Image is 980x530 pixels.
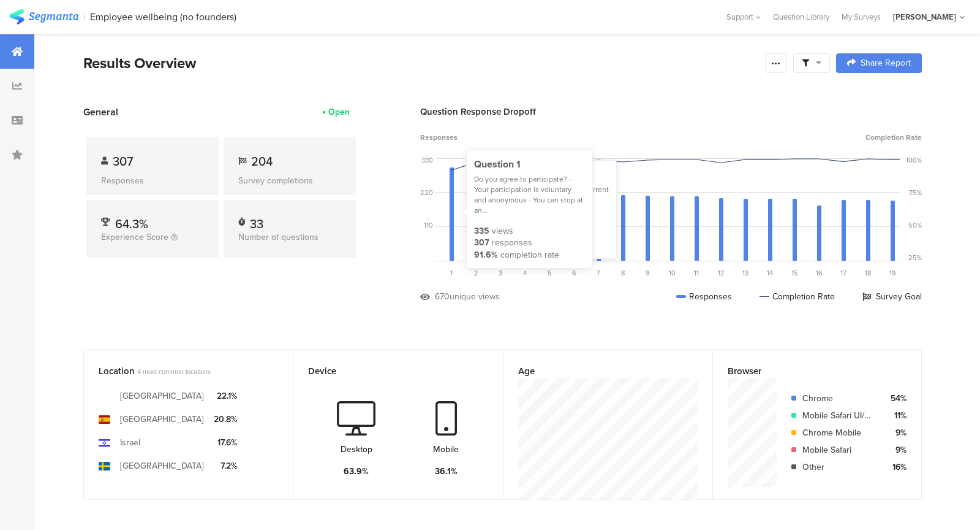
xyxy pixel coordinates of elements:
span: 8 [621,268,625,278]
div: Employee wellbeing (no founders) [90,11,236,23]
span: General [83,105,118,119]
div: Chrome [802,392,875,405]
div: [GEOGRAPHIC_DATA] [120,459,204,472]
div: 54% [885,392,907,405]
span: 307 [113,152,133,171]
div: Browser [728,364,886,378]
span: 18 [865,268,871,278]
span: 64.3% [115,215,148,233]
div: [GEOGRAPHIC_DATA] [120,413,204,426]
div: Completion Rate [759,290,835,303]
div: Survey Goal [862,290,922,303]
div: 220 [420,188,433,198]
span: 13 [742,268,748,278]
div: Responses [101,174,204,187]
div: Device [308,364,467,378]
div: Mobile Safari UI/WKWebView [802,409,875,422]
div: Location [99,364,258,378]
div: 50% [908,220,922,230]
div: 307 [474,237,489,249]
div: | [83,10,85,24]
div: Other [802,461,875,474]
span: 204 [251,152,273,171]
span: Experience Score [101,231,168,244]
div: 16% [885,461,907,474]
div: 36.1% [435,465,458,478]
div: 17.6% [214,436,237,449]
span: Number of questions [238,231,318,244]
div: 100% [906,155,922,165]
div: Chrome Mobile [802,426,875,439]
span: 14 [767,268,773,278]
div: [GEOGRAPHIC_DATA] [120,390,204,402]
div: Support [726,7,761,26]
div: Question 1 [474,158,584,171]
div: unique views [450,290,500,303]
div: Age [518,364,677,378]
div: Results Overview [83,52,759,74]
div: 7.2% [214,459,237,472]
img: segmanta logo [9,9,78,25]
div: Mobile [433,443,459,456]
span: 6 [572,268,576,278]
div: 670 [435,290,450,303]
span: 19 [889,268,896,278]
div: 75% [909,188,922,198]
div: Israel [120,436,140,449]
span: 9 [646,268,650,278]
div: 20.8% [214,413,237,426]
span: Share Report [861,59,911,67]
div: 110 [424,220,433,230]
div: 9% [885,444,907,456]
span: 15 [791,268,798,278]
div: responses [492,237,532,249]
div: 22.1% [214,390,237,402]
div: Question Response Dropoff [420,105,922,118]
span: Responses [420,132,458,143]
span: 5 [548,268,552,278]
a: My Surveys [835,11,887,23]
div: 25% [908,253,922,263]
span: 4 most common locations [137,367,211,377]
span: 3 [499,268,502,278]
a: Question Library [767,11,835,23]
div: 91.6% [474,249,498,261]
span: 17 [840,268,846,278]
span: 4 [523,268,527,278]
div: Desktop [341,443,372,456]
span: 10 [669,268,676,278]
div: Do you agree to participate? - Your participation is voluntary and anonymous - You can stop at an... [474,174,584,215]
div: Open [328,106,350,118]
span: 12 [718,268,725,278]
span: 1 [450,268,453,278]
div: views [492,225,513,237]
span: Completion Rate [865,132,922,143]
div: Responses [676,290,732,303]
div: Survey completions [238,174,341,187]
span: 11 [694,268,699,278]
span: 7 [597,268,600,278]
div: 330 [421,155,433,165]
div: 11% [885,409,907,422]
div: 9% [885,426,907,439]
div: 63.9% [344,465,369,478]
div: Mobile Safari [802,444,875,456]
div: 335 [474,225,489,237]
div: completion rate [500,249,559,261]
div: 33 [250,215,263,227]
span: 16 [816,268,823,278]
div: [PERSON_NAME] [893,11,956,23]
span: 2 [474,268,478,278]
